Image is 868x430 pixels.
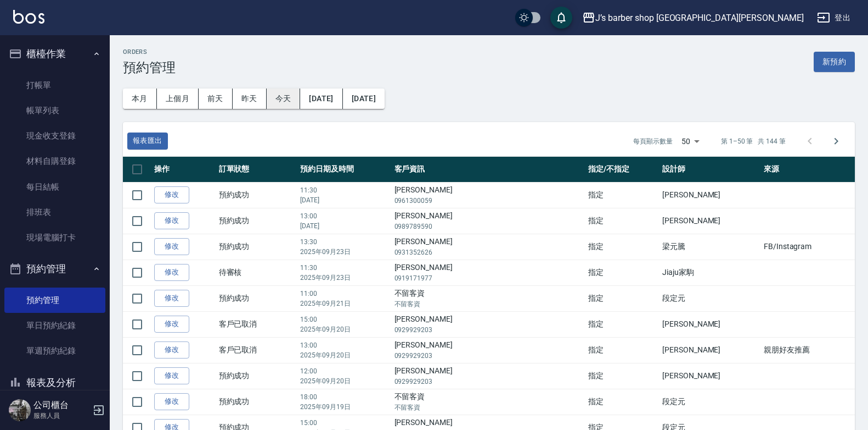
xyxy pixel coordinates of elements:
[154,341,189,359] a: 修改
[761,234,855,260] td: FB/Instagram
[660,234,761,260] td: 梁元騰
[392,363,586,389] td: [PERSON_NAME]
[154,212,189,229] a: 修改
[394,247,583,257] p: 0931352626
[300,402,388,412] p: 2025年09月19日
[300,195,388,205] p: [DATE]
[216,234,298,260] td: 預約成功
[154,367,189,384] a: 修改
[585,182,660,208] td: 指定
[4,73,105,98] a: 打帳單
[343,89,385,109] button: [DATE]
[300,299,388,308] p: 2025年09月21日
[392,208,586,234] td: [PERSON_NAME]
[4,148,105,174] a: 材料自購登錄
[585,260,660,285] td: 指定
[392,157,586,183] th: 客戶資訊
[267,89,301,109] button: 今天
[660,182,761,208] td: [PERSON_NAME]
[300,366,388,376] p: 12:00
[394,196,583,206] p: 0961300059
[392,337,586,363] td: [PERSON_NAME]
[300,289,388,299] p: 11:00
[199,89,233,109] button: 前天
[813,8,855,28] button: 登出
[392,260,586,285] td: [PERSON_NAME]
[300,211,388,221] p: 13:00
[300,350,388,360] p: 2025年09月20日
[216,389,298,415] td: 預約成功
[216,208,298,234] td: 預約成功
[151,157,216,183] th: 操作
[394,325,583,335] p: 0929929203
[4,174,105,200] a: 每日結帳
[300,418,388,428] p: 15:00
[814,52,855,72] button: 新預約
[123,48,176,56] h2: Orders
[233,89,267,109] button: 昨天
[585,234,660,260] td: 指定
[4,338,105,363] a: 單週預約紀錄
[392,389,586,415] td: 不留客資
[585,363,660,389] td: 指定
[157,89,199,109] button: 上個月
[216,363,298,389] td: 預約成功
[216,311,298,337] td: 客戶已取消
[721,136,786,146] p: 第 1–50 筆 共 144 筆
[823,128,849,155] button: Go to next page
[394,273,583,283] p: 0919171977
[154,393,189,410] a: 修改
[300,324,388,334] p: 2025年09月20日
[300,392,388,402] p: 18:00
[154,186,189,203] a: 修改
[297,157,391,183] th: 預約日期及時間
[578,7,808,29] button: J’s barber shop [GEOGRAPHIC_DATA][PERSON_NAME]
[4,200,105,225] a: 排班表
[585,285,660,311] td: 指定
[4,255,105,283] button: 預約管理
[300,340,388,350] p: 13:00
[677,126,703,156] div: 50
[660,260,761,285] td: Jiaju家駒
[300,221,388,231] p: [DATE]
[550,7,572,29] button: save
[33,411,89,421] p: 服務人員
[216,285,298,311] td: 預約成功
[633,136,673,146] p: 每頁顯示數量
[300,273,388,283] p: 2025年09月23日
[300,185,388,195] p: 11:30
[127,133,168,150] button: 報表匯出
[216,157,298,183] th: 訂單狀態
[814,56,855,67] a: 新預約
[216,260,298,285] td: 待審核
[394,403,583,412] p: 不留客資
[585,208,660,234] td: 指定
[33,400,89,411] h5: 公司櫃台
[300,247,388,257] p: 2025年09月23日
[4,288,105,313] a: 預約管理
[394,351,583,361] p: 0929929203
[660,389,761,415] td: 段定元
[154,316,189,333] a: 修改
[660,311,761,337] td: [PERSON_NAME]
[154,238,189,255] a: 修改
[585,157,660,183] th: 指定/不指定
[585,311,660,337] td: 指定
[595,11,804,25] div: J’s barber shop [GEOGRAPHIC_DATA][PERSON_NAME]
[394,377,583,387] p: 0929929203
[4,40,105,68] button: 櫃檯作業
[392,311,586,337] td: [PERSON_NAME]
[154,264,189,281] a: 修改
[392,285,586,311] td: 不留客資
[300,237,388,247] p: 13:30
[660,337,761,363] td: [PERSON_NAME]
[761,157,855,183] th: 來源
[123,89,157,109] button: 本月
[392,182,586,208] td: [PERSON_NAME]
[300,315,388,324] p: 15:00
[392,234,586,260] td: [PERSON_NAME]
[585,337,660,363] td: 指定
[394,299,583,309] p: 不留客資
[660,157,761,183] th: 設計師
